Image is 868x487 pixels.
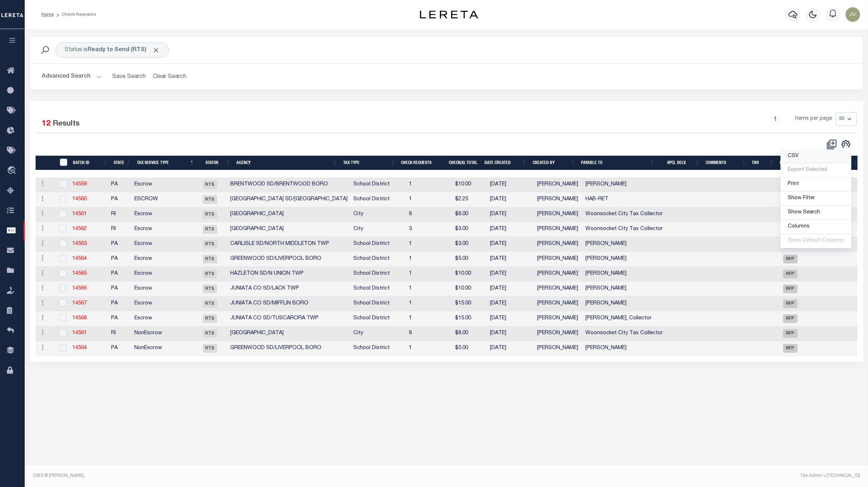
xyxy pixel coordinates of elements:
span: RTS [203,255,217,263]
span: RTS [203,180,217,189]
span: CSV [788,154,799,159]
td: [DATE] [487,311,534,326]
span: RTS [203,225,217,234]
td: City [350,326,406,341]
span: RFP [783,344,798,353]
th: Date Created: activate to sort column ascending [482,156,530,171]
th: Spcl Delv.: activate to sort column ascending [658,156,703,171]
td: Woonsocket City Tax Collector [583,207,666,222]
th: Payable To: activate to sort column ascending [578,156,658,171]
td: GREENWOOD SD/LIVERPOOL BORO [227,341,350,356]
a: 14567 [72,301,87,306]
a: 14565 [72,271,87,276]
i: travel_explore [7,166,19,176]
span: Columns [788,224,810,229]
td: [PERSON_NAME] [534,237,583,252]
td: School District [350,267,406,282]
td: [PERSON_NAME] [534,207,583,222]
td: $10.00 [452,177,487,192]
span: Print [788,181,799,187]
img: svg+xml;base64,PHN2ZyB4bWxucz0iaHR0cDovL3d3dy53My5vcmcvMjAwMC9zdmciIHBvaW50ZXItZXZlbnRzPSJub25lIi... [845,7,860,22]
td: School District [350,311,406,326]
td: PA [108,177,131,192]
td: School District [350,296,406,311]
td: NonEscrow [131,326,192,341]
td: [DATE] [487,177,534,192]
span: RTS [203,344,217,353]
td: NonEscrow [131,341,192,356]
td: $8.00 [452,326,487,341]
td: 1 [406,296,452,311]
td: [DATE] [487,252,534,267]
td: PA [108,192,131,207]
td: Woonsocket City Tax Collector [583,222,666,237]
a: 14562 [72,226,87,232]
th: Comments: activate to sort column ascending [703,156,749,171]
td: [GEOGRAPHIC_DATA] SD/[GEOGRAPHIC_DATA] [227,192,350,207]
span: RFP [783,255,798,263]
td: JUNIATA CO SD/LACK TWP [227,282,350,296]
td: [PERSON_NAME] [583,267,666,282]
td: [PERSON_NAME], Collector [583,311,666,326]
td: [PERSON_NAME] [583,237,666,252]
td: [GEOGRAPHIC_DATA] [227,222,350,237]
td: 1 [406,311,452,326]
td: $10.00 [452,282,487,296]
li: Check Requests [54,11,96,18]
td: [PERSON_NAME] [534,267,583,282]
td: 3 [406,222,452,237]
td: [DATE] [487,192,534,207]
th: Agency: activate to sort column ascending [234,156,340,171]
td: Escrow [131,296,192,311]
td: School District [350,341,406,356]
td: PA [108,282,131,296]
td: ESCROW [131,192,192,207]
span: RTS [203,270,217,278]
td: [PERSON_NAME] [583,282,666,296]
a: 14561 [72,331,87,336]
td: Escrow [131,282,192,296]
td: [PERSON_NAME] [534,311,583,326]
td: 1 [406,177,452,192]
a: CSV [780,150,851,164]
td: $5.00 [452,252,487,267]
span: RTS [203,285,217,293]
button: Advanced Search [42,70,102,84]
td: Escrow [131,207,192,222]
a: Show Filter [780,192,851,206]
span: RTS [203,299,217,308]
a: 14564 [72,256,87,261]
td: [GEOGRAPHIC_DATA] [227,207,350,222]
td: [DATE] [487,282,534,296]
td: [PERSON_NAME] [534,341,583,356]
td: [DATE] [487,222,534,237]
td: [DATE] [487,296,534,311]
td: PA [108,237,131,252]
td: RI [108,207,131,222]
td: [PERSON_NAME] [534,192,583,207]
td: [PERSON_NAME] [534,296,583,311]
label: Results [53,118,80,130]
a: Print [780,177,851,192]
td: Escrow [131,177,192,192]
td: HAZLETON SD/N UNION TWP [227,267,350,282]
td: $8.00 [452,207,487,222]
td: PA [108,296,131,311]
td: [PERSON_NAME] [583,296,666,311]
td: 1 [406,341,452,356]
td: Escrow [131,267,192,282]
td: PA [108,267,131,282]
a: 1 [771,115,779,123]
td: $5.00 [452,341,487,356]
td: Escrow [131,311,192,326]
th: Payment: activate to sort column ascending [777,156,818,171]
td: [PERSON_NAME] [534,326,583,341]
div: Status is [56,42,169,58]
td: $15.00 [452,296,487,311]
img: logo-dark.svg [420,11,478,19]
span: RFP [783,270,798,278]
th: Created By: activate to sort column ascending [530,156,578,171]
span: RTS [203,329,217,338]
td: 8 [406,207,452,222]
td: PA [108,252,131,267]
